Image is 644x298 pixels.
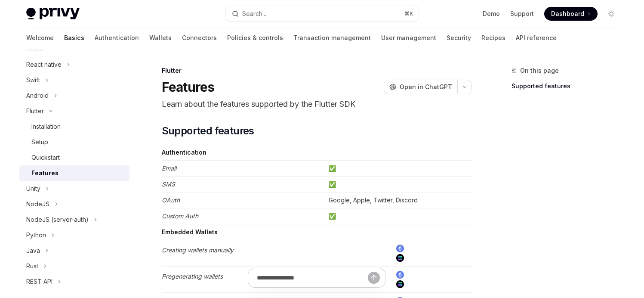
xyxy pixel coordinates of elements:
a: Basics [64,28,84,48]
a: Demo [483,9,500,18]
div: Flutter [26,106,44,116]
div: NodeJS (server-auth) [26,214,89,225]
a: Welcome [26,28,54,48]
a: User management [381,28,436,48]
div: NodeJS [26,199,49,209]
button: Toggle React native section [19,57,129,72]
button: Toggle Unity section [19,181,129,196]
span: Dashboard [551,9,584,18]
a: Wallets [149,28,172,48]
a: Transaction management [293,28,371,48]
img: ethereum.png [396,245,404,252]
div: Rust [26,261,38,271]
a: Features [19,165,129,181]
input: Ask a question... [257,268,368,287]
div: Installation [31,121,61,132]
td: ✅ [325,177,472,192]
button: Open search [226,6,419,22]
button: Toggle Swift section [19,72,129,88]
button: Toggle NodeJS section [19,196,129,212]
img: solana.png [396,254,404,262]
a: Policies & controls [227,28,283,48]
a: Dashboard [544,7,598,21]
em: Email [162,165,176,172]
div: Search... [242,9,266,19]
h1: Features [162,79,215,95]
img: light logo [26,8,80,20]
span: On this page [520,65,559,76]
button: Toggle Python section [19,227,129,243]
div: REST API [26,276,52,287]
em: SMS [162,180,175,188]
td: ✅ [325,208,472,224]
em: Creating wallets manually [162,246,234,254]
div: Setup [31,137,48,147]
div: Android [26,90,49,101]
p: Learn about the features supported by the Flutter SDK [162,98,472,110]
em: Custom Auth [162,212,198,220]
a: Recipes [481,28,505,48]
a: Supported features [512,79,625,93]
button: Toggle Java section [19,243,129,258]
button: Send message [368,272,380,284]
a: Installation [19,119,129,134]
a: API reference [516,28,557,48]
a: Authentication [95,28,139,48]
a: Quickstart [19,150,129,165]
a: Security [447,28,471,48]
button: Toggle Flutter section [19,103,129,119]
a: Support [510,9,534,18]
button: Toggle REST API section [19,274,129,289]
span: Supported features [162,124,254,138]
div: Java [26,245,40,256]
button: Open in ChatGPT [384,80,457,94]
a: Connectors [182,28,217,48]
button: Toggle NodeJS (server-auth) section [19,212,129,227]
div: Swift [26,75,40,85]
button: Toggle dark mode [604,7,618,21]
strong: Authentication [162,149,206,156]
a: Setup [19,134,129,150]
strong: Embedded Wallets [162,228,218,236]
div: Flutter [162,66,472,75]
div: Python [26,230,46,240]
button: Toggle Rust section [19,258,129,274]
button: Toggle Android section [19,88,129,103]
div: Features [31,168,59,178]
div: React native [26,59,62,70]
div: Quickstart [31,152,60,163]
div: Unity [26,183,40,194]
td: ✅ [325,161,472,177]
span: Open in ChatGPT [400,83,452,91]
td: Google, Apple, Twitter, Discord [325,192,472,208]
em: OAuth [162,196,180,204]
span: ⌘ K [404,10,413,17]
